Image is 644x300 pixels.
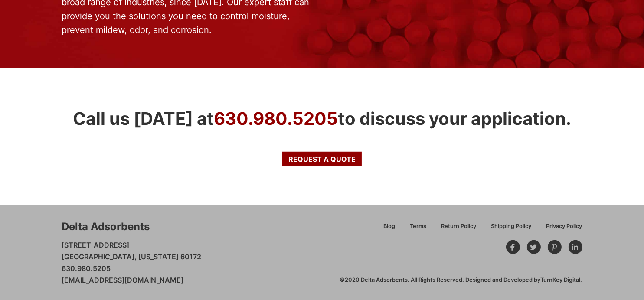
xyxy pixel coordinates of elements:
span: Return Policy [441,224,477,229]
span: Terms [410,224,427,229]
a: Shipping Policy [484,222,539,237]
a: [EMAIL_ADDRESS][DOMAIN_NAME] [62,276,184,284]
a: Return Policy [434,222,484,237]
a: Privacy Policy [539,222,582,237]
a: TurnKey Digital [541,277,581,283]
span: Request a Quote [288,156,356,163]
span: Blog [384,224,396,229]
p: [STREET_ADDRESS] [GEOGRAPHIC_DATA], [US_STATE] 60172 630.980.5205 [62,239,202,287]
a: Request a Quote [282,152,361,166]
a: 630.980.5205 [214,108,338,129]
span: Privacy Policy [546,224,582,229]
a: Terms [403,222,434,237]
span: Call us [DATE] at [73,108,214,129]
div: ©2020 Delta Adsorbents. All Rights Reserved. Designed and Developed by . [340,276,582,284]
div: Delta Adsorbents [62,219,150,234]
a: Blog [376,222,403,237]
span: Shipping Policy [491,224,532,229]
span: to discuss your application. [338,108,571,129]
